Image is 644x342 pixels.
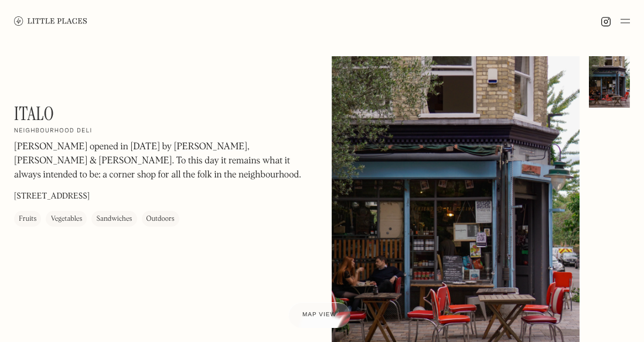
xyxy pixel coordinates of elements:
[14,141,313,183] p: [PERSON_NAME] opened in [DATE] by [PERSON_NAME], [PERSON_NAME] & [PERSON_NAME]. To this day it re...
[14,191,90,203] p: [STREET_ADDRESS]
[50,214,82,225] div: Vegetables
[19,214,36,225] div: Fruits
[288,302,350,328] a: Map view
[146,214,175,225] div: Outdoors
[96,214,132,225] div: Sandwiches
[302,312,336,318] span: Map view
[14,102,54,125] h1: Italo
[14,128,92,136] h2: Neighbourhood deli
